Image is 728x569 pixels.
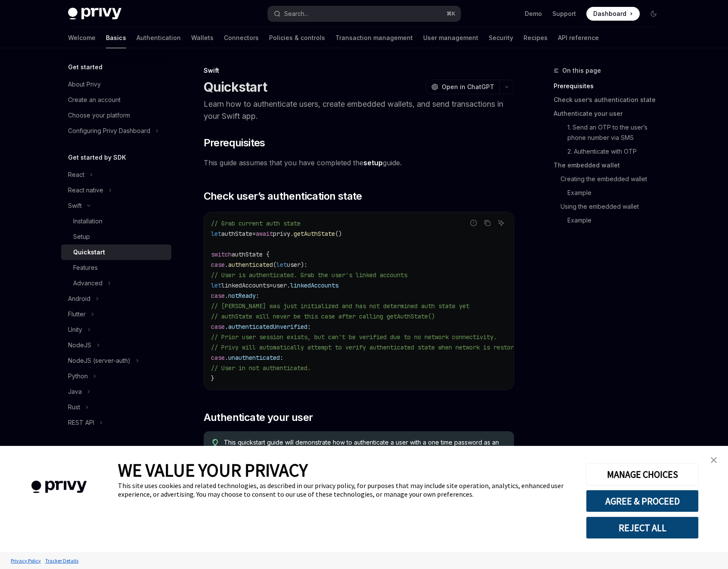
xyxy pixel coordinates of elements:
span: : [280,354,283,362]
span: let [211,281,221,289]
button: Copy the contents from the code block [482,217,493,229]
a: Installation [61,213,171,229]
div: Installation [73,216,102,226]
span: case [211,323,225,331]
h5: Changelogs [68,444,105,455]
button: Open in ChatGPT [426,80,499,94]
button: Toggle React native section [61,182,171,198]
a: Tracker Details [43,553,81,568]
div: Search... [284,9,308,19]
span: . [225,261,228,269]
h5: Get started [68,62,102,72]
img: dark logo [68,8,121,20]
span: notReady [228,292,256,300]
span: // User in not authenticated. [211,364,311,372]
span: case [211,261,225,269]
div: Features [73,263,98,273]
button: Toggle React section [61,167,171,182]
span: // Prior user session exists, but can't be verified due to no network connectivity. [211,333,497,341]
div: React [68,170,84,180]
span: user) [287,261,304,269]
a: Wallets [191,28,214,48]
span: // [PERSON_NAME] was just initialized and has not determined auth state yet [211,302,469,310]
a: Choose your platform [61,108,171,123]
a: Recipes [524,28,548,48]
span: await [256,230,273,238]
button: Toggle REST API section [61,415,171,430]
div: Create an account [68,95,121,105]
a: User management [423,28,478,48]
button: Toggle dark mode [647,7,660,21]
a: Demo [525,9,542,18]
button: Toggle Rust section [61,399,171,415]
a: 2. Authenticate with OTP [554,145,667,158]
a: Authentication [136,28,181,48]
div: About Privy [68,79,101,90]
div: Advanced [73,278,102,288]
span: This quickstart guide will demonstrate how to authenticate a user with a one time password as an ... [224,438,505,473]
button: REJECT ALL [586,516,699,539]
h5: Get started by SDK [68,152,126,163]
button: Toggle Swift section [61,198,171,213]
a: Dashboard [586,7,640,21]
div: Rust [68,402,80,412]
div: Unity [68,325,82,335]
button: Toggle NodeJS (server-auth) section [61,353,171,368]
a: Authenticate your user [554,107,667,121]
span: = [270,281,273,289]
div: Configuring Privy Dashboard [68,126,150,136]
img: close banner [711,457,717,463]
button: Toggle Java section [61,384,171,399]
a: Create an account [61,92,171,108]
div: Setup [73,232,90,242]
a: Setup [61,229,171,244]
span: ( [273,261,276,269]
p: Learn how to authenticate users, create embedded wallets, and send transactions in your Swift app. [204,98,514,122]
span: // Privy will automatically attempt to verify authenticated state when network is restored. [211,343,524,351]
span: privy. [273,230,294,238]
a: Example [554,186,667,200]
button: Open search [268,6,461,22]
span: = [252,230,256,238]
button: Toggle Flutter section [61,306,171,322]
span: On this page [562,65,601,76]
a: Features [61,260,171,275]
div: React native [68,185,103,195]
span: getAuthState [294,230,335,238]
button: AGREE & PROCEED [586,490,699,512]
div: Android [68,294,90,304]
h1: Quickstart [204,79,267,95]
button: Ask AI [496,217,507,229]
button: Toggle Python section [61,368,171,384]
a: Connectors [224,28,259,48]
div: NodeJS (server-auth) [68,356,130,366]
div: Python [68,371,88,381]
a: Security [489,28,513,48]
span: user. [273,281,290,289]
span: linkedAccounts [221,281,270,289]
a: Creating the embedded wallet [554,172,667,186]
a: Transaction management [335,28,413,48]
span: : [304,261,307,269]
span: . [225,292,228,300]
a: Privacy Policy [9,553,43,568]
span: authenticatedUnverified [228,323,307,331]
a: Quickstart [61,244,171,260]
a: close banner [705,451,722,469]
div: Swift [204,66,514,75]
button: Toggle NodeJS section [61,337,171,353]
div: This site uses cookies and related technologies, as described in our privacy policy, for purposes... [118,481,573,498]
span: let [211,230,221,238]
span: Dashboard [593,9,626,18]
span: unauthenticated [228,354,280,362]
div: Choose your platform [68,110,130,121]
a: Check user’s authentication state [554,93,667,107]
div: REST API [68,417,94,428]
div: Flutter [68,309,86,319]
span: // Grab current auth state [211,220,300,227]
a: API reference [558,28,599,48]
a: Support [552,9,576,18]
span: : [307,323,311,331]
a: Basics [106,28,126,48]
a: Prerequisites [554,79,667,93]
